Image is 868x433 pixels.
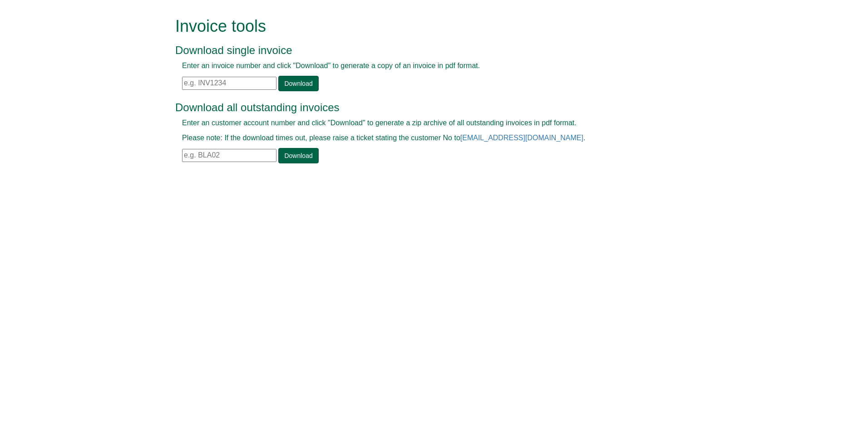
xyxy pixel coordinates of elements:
a: Download [278,148,318,163]
p: Please note: If the download times out, please raise a ticket stating the customer No to . [182,133,666,143]
a: Download [278,76,318,91]
input: e.g. INV1234 [182,77,276,90]
p: Enter an invoice number and click "Download" to generate a copy of an invoice in pdf format. [182,61,666,71]
input: e.g. BLA02 [182,149,276,162]
h1: Invoice tools [175,17,672,35]
h3: Download all outstanding invoices [175,102,672,113]
h3: Download single invoice [175,44,672,56]
p: Enter an customer account number and click "Download" to generate a zip archive of all outstandin... [182,118,666,128]
a: [EMAIL_ADDRESS][DOMAIN_NAME] [460,134,583,142]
